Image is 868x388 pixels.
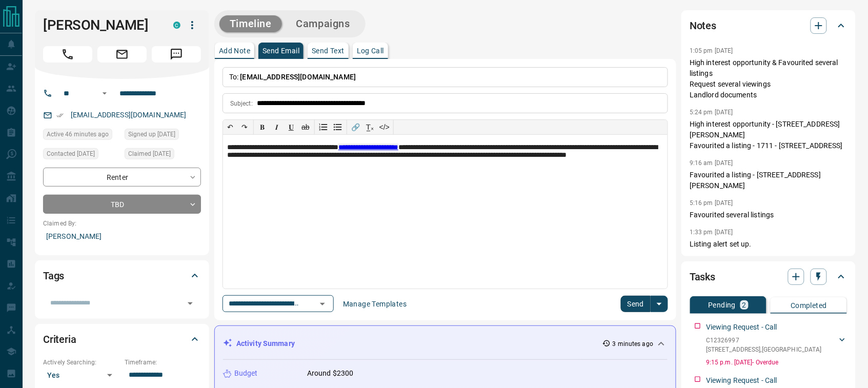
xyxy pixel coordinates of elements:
h2: Notes [690,17,716,34]
button: Open [183,296,197,311]
p: Favourited a listing - [STREET_ADDRESS][PERSON_NAME] [690,170,847,191]
div: Renter [43,168,201,187]
div: Tags [43,263,201,288]
p: [PERSON_NAME] [43,228,201,245]
p: 5:24 pm [DATE] [690,109,733,116]
p: Add Note [219,47,250,54]
p: Viewing Request - Call [706,375,777,386]
p: [STREET_ADDRESS] , [GEOGRAPHIC_DATA] [706,345,822,354]
s: ab [301,123,310,131]
button: ↷ [237,120,252,134]
span: Claimed [DATE] [128,149,171,159]
button: Send [621,296,651,312]
div: Yes [43,367,119,383]
button: Manage Templates [337,296,413,312]
button: Open [98,87,111,99]
span: Call [43,46,92,63]
p: Favourited several listings [690,210,847,220]
button: </> [377,120,392,134]
span: Message [152,46,201,63]
button: T̲ₓ [363,120,377,134]
p: High interest opportunity - [STREET_ADDRESS][PERSON_NAME] Favourited a listing - 1711 - [STREET_A... [690,119,847,151]
p: Completed [791,302,827,309]
p: 1:33 pm [DATE] [690,229,733,236]
button: Numbered list [316,120,331,134]
div: Notes [690,13,847,38]
p: 9:16 am [DATE] [690,159,733,167]
div: Sat Aug 16 2025 [43,129,119,143]
a: [EMAIL_ADDRESS][DOMAIN_NAME] [71,111,187,119]
span: [EMAIL_ADDRESS][DOMAIN_NAME] [240,73,356,81]
div: Tasks [690,264,847,289]
h2: Tasks [690,269,715,285]
span: Email [97,46,147,63]
button: ↶ [223,120,237,134]
p: Claimed By: [43,219,201,228]
p: Send Email [263,47,299,54]
p: Pending [709,301,736,309]
span: Signed up [DATE] [128,129,175,139]
p: To: [223,67,668,87]
p: Viewing Request - Call [706,322,777,333]
h2: Criteria [43,331,76,348]
p: Send Text [312,47,345,54]
p: Listing alert set up. [690,239,847,250]
button: 𝐁 [255,120,270,134]
p: Log Call [357,47,384,54]
button: 🔗 [349,120,363,134]
span: Contacted [DATE] [47,149,95,159]
p: 3 minutes ago [613,339,653,349]
button: 𝐔 [284,120,298,134]
h1: [PERSON_NAME] [43,17,158,33]
p: C12326997 [706,336,822,345]
p: Subject: [230,99,253,108]
div: C12326997[STREET_ADDRESS],[GEOGRAPHIC_DATA] [706,334,847,356]
span: Active 46 minutes ago [47,129,109,139]
button: Timeline [219,15,282,32]
p: 5:16 pm [DATE] [690,199,733,207]
div: condos.ca [173,22,180,29]
div: Criteria [43,327,201,352]
div: TBD [43,195,201,214]
h2: Tags [43,268,64,284]
button: Campaigns [286,15,360,32]
div: Sat Nov 30 2024 [125,129,201,143]
p: Around $2300 [307,368,354,379]
button: 𝑰 [270,120,284,134]
p: Actively Searching: [43,358,119,367]
p: 9:15 p.m. [DATE] - Overdue [706,358,847,367]
div: Sat Nov 30 2024 [125,148,201,162]
p: 2 [742,301,746,309]
button: Open [315,297,330,311]
p: Timeframe: [125,358,201,367]
p: Activity Summary [236,338,295,349]
p: High interest opportunity & Favourited several listings Request several viewings Landlord documents [690,57,847,100]
span: 𝐔 [289,123,294,131]
div: Fri Aug 08 2025 [43,148,119,162]
button: Bullet list [331,120,345,134]
div: split button [621,296,669,312]
svg: Email Verified [56,112,64,119]
button: ab [298,120,313,134]
div: Activity Summary3 minutes ago [223,334,668,353]
p: 1:05 pm [DATE] [690,47,733,54]
p: Budget [234,368,258,379]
